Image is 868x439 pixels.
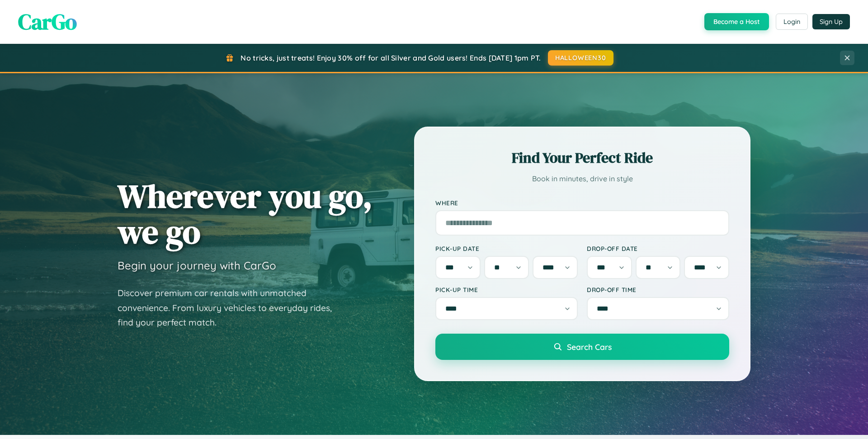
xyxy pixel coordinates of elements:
[567,342,612,352] span: Search Cars
[587,245,729,252] label: Drop-off Date
[548,50,613,66] button: HALLOWEEN30
[241,53,541,62] span: No tricks, just treats! Enjoy 30% off for all Silver and Gold users! Ends [DATE] 1pm PT.
[812,14,850,29] button: Sign Up
[435,245,578,252] label: Pick-up Date
[435,334,729,360] button: Search Cars
[435,172,729,185] p: Book in minutes, drive in style
[587,286,729,293] label: Drop-off Time
[18,7,77,37] span: CarGo
[435,286,578,293] label: Pick-up Time
[118,259,276,272] h3: Begin your journey with CarGo
[704,13,769,30] button: Become a Host
[435,148,729,168] h2: Find Your Perfect Ride
[118,286,344,330] p: Discover premium car rentals with unmatched convenience. From luxury vehicles to everyday rides, ...
[776,14,808,30] button: Login
[118,178,373,250] h1: Wherever you go, we go
[435,199,729,207] label: Where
